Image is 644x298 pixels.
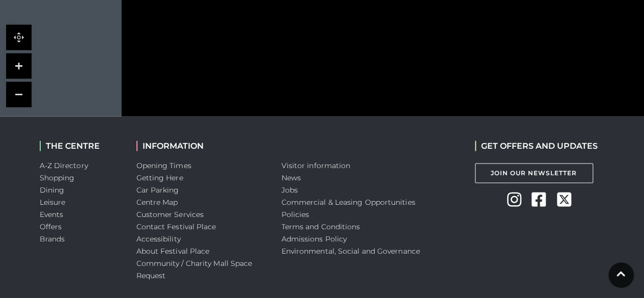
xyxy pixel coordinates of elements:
a: Brands [40,234,65,243]
h2: INFORMATION [136,141,266,150]
h2: THE CENTRE [40,141,121,150]
a: Opening Times [136,160,191,170]
a: A-Z Directory [40,160,88,170]
a: Getting Here [136,173,183,182]
a: Policies [282,209,310,219]
a: Events [40,209,64,219]
a: Environmental, Social and Governance [282,246,420,255]
a: Dining [40,185,65,194]
a: Shopping [40,173,75,182]
a: Community / Charity Mall Space Request [136,258,253,280]
a: Admissions Policy [282,234,347,243]
a: Car Parking [136,185,179,194]
a: Customer Services [136,209,204,219]
a: Visitor information [282,160,351,170]
a: Centre Map [136,197,178,206]
a: Jobs [282,185,298,194]
a: Offers [40,222,62,231]
a: Terms and Conditions [282,222,360,231]
a: About Festival Place [136,246,210,255]
a: Accessibility [136,234,181,243]
a: Commercial & Leasing Opportunities [282,197,415,206]
a: Leisure [40,197,66,206]
a: News [282,173,301,182]
h2: GET OFFERS AND UPDATES [475,141,598,150]
a: Join Our Newsletter [475,163,593,183]
a: Contact Festival Place [136,222,216,231]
